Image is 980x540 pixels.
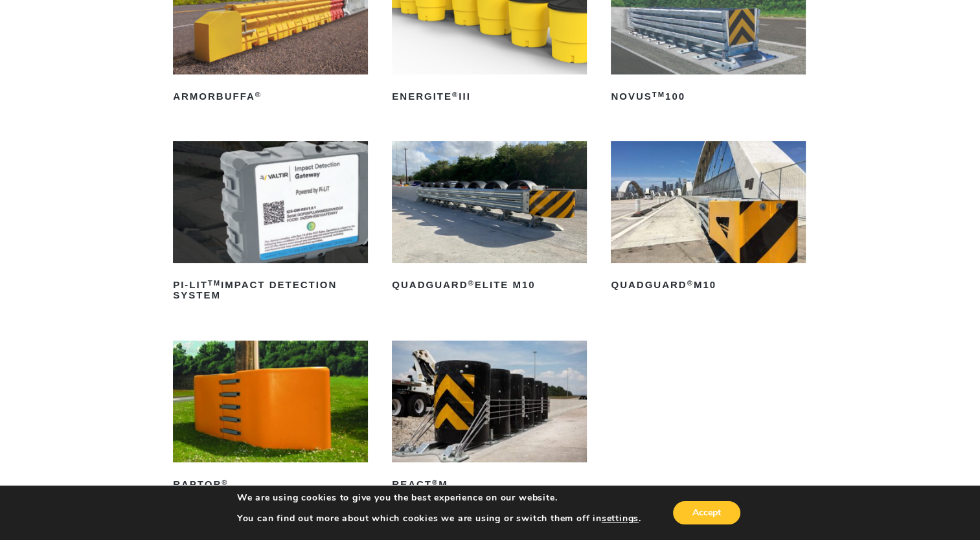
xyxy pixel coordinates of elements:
h2: REACT M [392,474,587,495]
h2: PI-LIT Impact Detection System [173,275,368,306]
sup: ® [222,478,228,486]
a: RAPTOR® [173,341,368,495]
h2: QuadGuard Elite M10 [392,275,587,295]
h2: ENERGITE III [392,86,587,107]
button: settings [602,513,639,524]
sup: TM [208,279,221,287]
button: Accept [673,501,740,524]
sup: ® [255,91,262,98]
h2: QuadGuard M10 [611,275,806,295]
a: REACT®M [392,341,587,495]
sup: TM [652,91,665,98]
h2: RAPTOR [173,474,368,495]
h2: NOVUS 100 [611,86,806,107]
h2: ArmorBuffa [173,86,368,107]
sup: ® [432,478,439,486]
sup: ® [687,279,694,287]
a: QuadGuard®Elite M10 [392,141,587,295]
p: We are using cookies to give you the best experience on our website. [237,492,641,504]
a: PI-LITTMImpact Detection System [173,141,368,306]
sup: ® [452,91,459,98]
sup: ® [468,279,474,287]
p: You can find out more about which cookies we are using or switch them off in . [237,513,641,524]
a: QuadGuard®M10 [611,141,806,295]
